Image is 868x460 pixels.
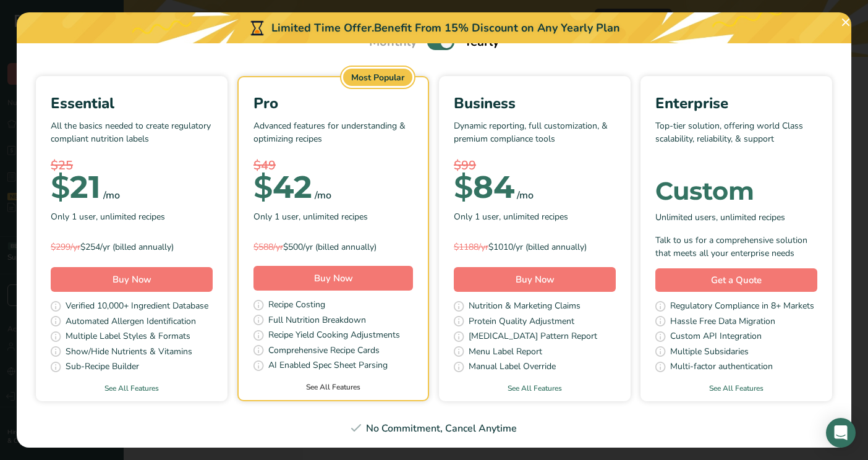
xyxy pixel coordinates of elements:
[670,315,775,330] span: Hassle Free Data Migration
[51,241,80,253] span: $299/yr
[268,344,380,359] span: Comprehensive Recipe Cards
[113,273,151,286] span: Buy Now
[253,175,312,200] div: 42
[469,299,581,315] span: Nutrition & Marketing Claims
[32,421,836,436] div: No Commitment, Cancel Anytime
[253,266,413,291] button: Buy Now
[268,328,400,344] span: Recipe Yield Cooking Adjustments
[454,210,568,223] span: Only 1 user, unlimited recipes
[343,69,412,86] div: Most Popular
[670,299,814,315] span: Regulatory Compliance in 8+ Markets
[670,345,749,360] span: Multiple Subsidaries
[314,272,353,284] span: Buy Now
[253,92,413,114] div: Pro
[66,360,139,375] span: Sub-Recipe Builder
[469,345,542,360] span: Menu Label Report
[253,210,368,223] span: Only 1 user, unlimited recipes
[51,92,213,114] div: Essential
[268,298,325,313] span: Recipe Costing
[268,359,388,374] span: AI Enabled Spec Sheet Parsing
[655,234,817,260] div: Talk to us for a comprehensive solution that meets all your enterprise needs
[315,188,331,203] div: /mo
[439,383,631,394] a: See All Features
[454,168,473,206] span: $
[36,383,228,394] a: See All Features
[655,211,785,224] span: Unlimited users, unlimited recipes
[66,299,208,315] span: Verified 10,000+ Ingredient Database
[655,119,817,156] p: Top-tier solution, offering world Class scalability, reliability, & support
[51,241,213,253] div: $254/yr (billed annually)
[454,119,616,156] p: Dynamic reporting, full customization, & premium compliance tools
[51,119,213,156] p: All the basics needed to create regulatory compliant nutrition labels
[469,315,574,330] span: Protein Quality Adjustment
[655,92,817,114] div: Enterprise
[711,273,762,287] span: Get a Quote
[51,168,70,206] span: $
[253,168,273,206] span: $
[516,273,555,286] span: Buy Now
[103,188,120,203] div: /mo
[253,156,413,175] div: $49
[454,92,616,114] div: Business
[51,267,213,292] button: Buy Now
[469,360,556,375] span: Manual Label Override
[670,360,773,375] span: Multi-factor authentication
[51,156,213,175] div: $25
[517,188,534,203] div: /mo
[253,241,413,253] div: $500/yr (billed annually)
[268,313,366,329] span: Full Nutrition Breakdown
[253,241,283,253] span: $588/yr
[253,119,413,156] p: Advanced features for understanding & optimizing recipes
[454,175,514,200] div: 84
[454,241,488,253] span: $1188/yr
[239,381,428,393] a: See All Features
[66,315,196,330] span: Automated Allergen Identification
[655,179,817,203] div: Custom
[655,268,817,292] a: Get a Quote
[670,330,762,345] span: Custom API Integration
[51,175,101,200] div: 21
[17,12,851,43] div: Limited Time Offer.
[66,345,192,360] span: Show/Hide Nutrients & Vitamins
[454,267,616,292] button: Buy Now
[454,156,616,175] div: $99
[454,241,616,253] div: $1010/yr (billed annually)
[51,210,165,223] span: Only 1 user, unlimited recipes
[66,330,190,345] span: Multiple Label Styles & Formats
[374,20,620,36] div: Benefit From 15% Discount on Any Yearly Plan
[826,418,856,448] div: Open Intercom Messenger
[469,330,597,345] span: [MEDICAL_DATA] Pattern Report
[640,383,832,394] a: See All Features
